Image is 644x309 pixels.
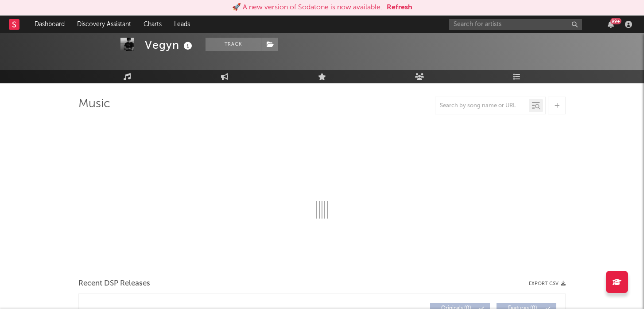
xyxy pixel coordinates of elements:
a: Charts [137,16,168,33]
div: 🚀 A new version of Sodatone is now available. [232,2,382,13]
input: Search by song name or URL [435,102,529,110]
button: Refresh [387,2,412,13]
a: Discovery Assistant [71,16,137,33]
input: Search for artists [449,19,582,30]
button: Track [206,38,261,51]
a: Dashboard [28,16,71,33]
div: Vegyn [145,38,194,52]
div: 99 + [610,18,621,24]
button: 99+ [608,21,614,28]
span: Recent DSP Releases [78,278,150,289]
button: Export CSV [529,281,566,286]
a: Leads [168,16,196,33]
